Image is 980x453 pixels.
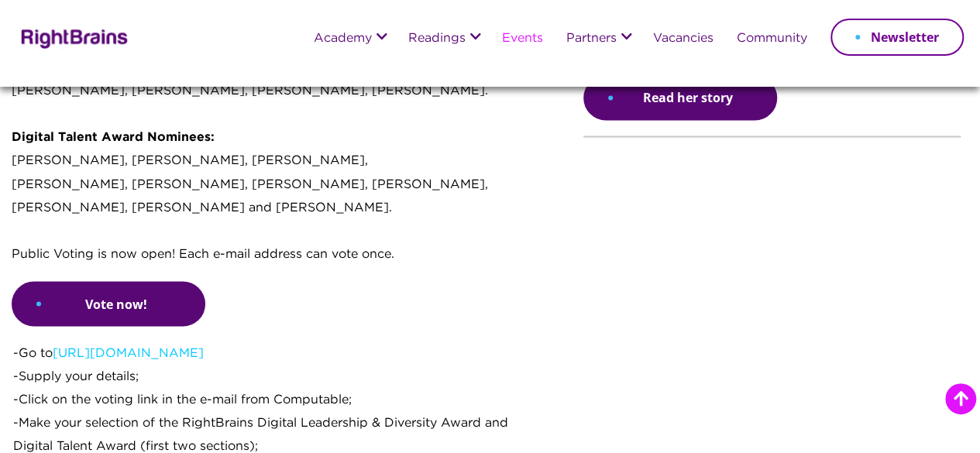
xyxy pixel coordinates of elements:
a: Newsletter [830,19,964,56]
a: Read her story [583,75,777,120]
a: [URL][DOMAIN_NAME] [53,347,204,359]
img: Rightbrains [16,26,129,49]
a: Readings [408,33,466,46]
a: Vacancies [653,33,714,46]
a: Events [502,33,543,46]
a: Academy [314,33,372,46]
a: Partners [566,33,617,46]
strong: Digital Talent Award Nominees: [12,132,215,143]
a: Vote now! [12,281,205,326]
a: Community [737,33,807,46]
